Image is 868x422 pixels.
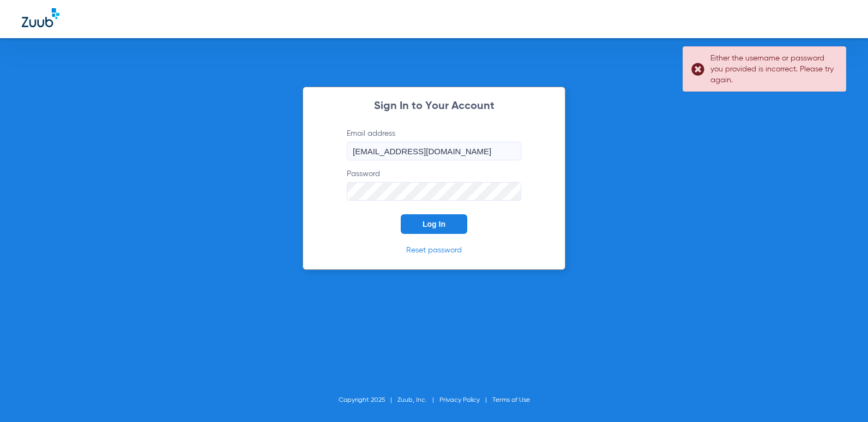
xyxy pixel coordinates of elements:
input: Email address [347,142,521,160]
a: Reset password [406,246,462,254]
img: Zuub Logo [22,8,59,27]
a: Privacy Policy [439,397,480,403]
input: Password [347,182,521,201]
div: Either the username or password you provided is incorrect. Please try again. [710,53,836,86]
li: Zuub, Inc. [397,395,439,406]
li: Copyright 2025 [339,395,397,406]
button: Log In [401,214,467,234]
label: Password [347,168,521,201]
span: Log In [423,220,445,228]
label: Email address [347,128,521,160]
h2: Sign In to Your Account [330,101,538,112]
a: Terms of Use [492,397,530,403]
